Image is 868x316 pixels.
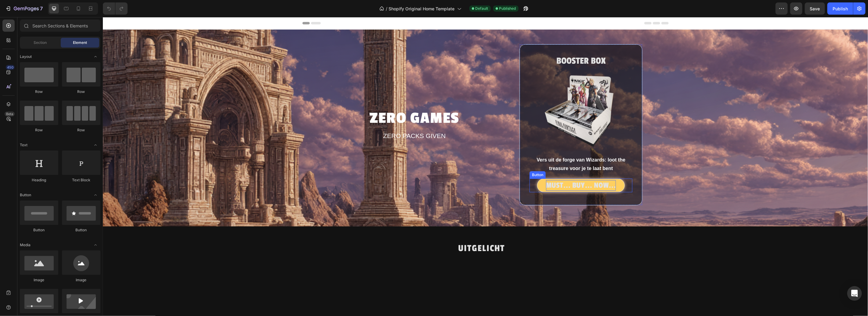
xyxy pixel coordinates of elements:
[443,163,513,174] p: MUST... BUY... NOW...
[20,227,58,233] div: Button
[20,20,100,32] input: Search Sections & Elements
[390,258,462,312] a: Final Fantasy Collector's edition - Commander Deck "Revival Trance"
[91,52,100,62] span: Toggle open
[810,6,820,11] span: Save
[427,37,530,51] h2: BOOSTER BOX
[226,113,397,125] p: ZERO PACKS GIVEN
[476,6,488,11] span: Default
[226,90,398,112] h2: ZERO GAMES
[434,162,522,175] button: <p>MUST... BUY... NOW...</p>
[303,258,375,312] a: Final Fantasy Collector's edition - Commander Deck "Counter Blitz"
[20,127,58,133] div: Row
[62,277,100,283] div: Image
[20,242,31,248] span: Media
[20,89,58,94] div: Row
[20,277,58,283] div: Image
[20,192,31,198] span: Button
[6,65,15,70] div: 450
[62,227,100,233] div: Button
[5,112,15,116] div: Beta
[427,56,530,133] img: gempages_564982410882581266-89462f36-e4b4-4f73-8662-976f6bd28e62.png
[91,240,100,250] span: Toggle open
[499,6,516,11] span: Published
[20,177,58,183] div: Heading
[827,2,853,15] button: Publish
[389,5,455,12] span: Shopify Original Home Template
[20,142,27,148] span: Text
[477,258,549,312] a: Final Fantasy Collector's edition - Commander Deck "Scions & Spellcraft"
[91,140,100,150] span: Toggle open
[103,17,868,316] iframe: Design area
[91,190,100,200] span: Toggle open
[62,177,100,183] div: Text Block
[73,40,87,45] span: Element
[62,89,100,94] div: Row
[217,258,289,312] a: Final Fantasy Booster box
[386,5,388,12] span: /
[20,54,32,59] span: Layout
[62,127,100,133] div: Row
[847,286,862,301] div: Open Intercom Messenger
[2,2,45,15] button: 7
[427,139,529,156] p: Vers uit de forge van Wizards: loot the treasure voor je te laat bent
[428,155,442,161] div: Button
[40,5,43,12] p: 7
[805,2,825,15] button: Save
[34,40,47,45] span: Section
[200,225,558,239] h2: UITGELICHT
[103,2,128,15] div: Undo/Redo
[833,5,848,12] div: Publish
